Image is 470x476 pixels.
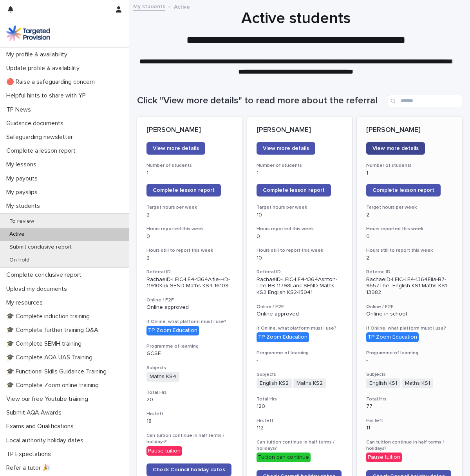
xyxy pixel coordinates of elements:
[402,379,433,388] span: Maths KS1
[146,389,233,396] h3: Total Hrs
[3,257,36,263] p: On hold
[366,276,453,296] p: RachaelD-LEIC-LE4-1364Ella-B7-9557The--English KS1 Maths KS1-13982
[257,371,343,378] h3: Subjects
[3,271,88,279] p: Complete conclusive report
[3,120,70,127] p: Guidance documents
[146,126,233,135] p: [PERSON_NAME]
[366,204,453,211] h3: Target hours per week
[146,170,233,177] p: 1
[3,395,94,403] p: View our free Youtube training
[3,368,113,375] p: 🎓 Functional Skills Guidance Training
[257,418,343,424] h3: Hrs left
[257,255,343,261] p: 10
[3,189,44,196] p: My payslips
[257,233,343,240] p: 0
[133,2,165,11] a: My students
[388,95,462,107] input: Search
[3,147,82,155] p: Complete a lesson report
[146,212,233,218] p: 2
[146,269,233,275] h3: Referral ID
[146,343,233,350] h3: Programme of learning
[146,233,233,240] p: 0
[366,184,441,197] a: Complete lesson report
[146,319,233,325] h3: If Online, what platform must I use?
[3,161,43,168] p: My lessons
[146,255,233,261] p: 2
[146,184,221,197] a: Complete lesson report
[257,126,343,135] p: [PERSON_NAME]
[366,233,453,240] p: 0
[3,354,99,361] p: 🎓 Complete AQA UAS Training
[146,446,182,456] div: Pause tuition
[146,204,233,211] h3: Target hours per week
[3,409,68,416] p: Submit AQA Awards
[366,325,453,332] h3: If Online, what platform must I use?
[153,467,225,472] span: Check Council holiday dates
[257,269,343,275] h3: Referral ID
[146,433,233,445] h3: Can tuition continue in half terms / holidays?
[3,65,86,72] p: Update profile & availability
[257,276,343,296] p: RachaelD-LEIC-LE4-1364Ashton-Lee-BB-11798Lanc-SEND-Maths KS2 English KS2-15941
[3,133,79,141] p: Safeguarding newsletter
[372,146,419,151] span: View more details
[257,350,343,356] h3: Programme of learning
[263,146,309,151] span: View more details
[257,403,343,410] p: 120
[146,304,233,311] p: Online approved
[3,218,40,225] p: To review
[6,25,50,41] img: M5nRWzHhSzIhMunXDL62
[146,350,233,357] p: GCSE
[257,184,331,197] a: Complete lesson report
[366,311,453,317] p: Online in school
[366,304,453,310] h3: Online / F2F
[263,188,325,193] span: Complete lesson report
[257,379,292,388] span: English KS2
[372,188,434,193] span: Complete lesson report
[366,170,453,177] p: 1
[3,51,74,58] p: My profile & availability
[257,357,343,364] p: -
[3,340,88,348] p: 🎓 Complete SEMH training
[3,451,57,458] p: TP Expectations
[366,247,453,254] h3: Hours still to report this week
[174,2,190,11] p: Active
[257,162,343,169] h3: Number of students
[146,397,233,403] p: 20
[146,365,233,371] h3: Subjects
[257,142,315,155] a: View more details
[366,357,453,364] p: -
[366,212,453,218] p: 2
[3,202,46,210] p: My students
[146,372,179,382] span: Maths KS4
[257,325,343,332] h3: If Online, what platform must I use?
[3,437,90,444] p: Local authority holiday dates
[146,226,233,232] h3: Hours reported this week
[137,9,454,28] h1: Active students
[3,78,101,86] p: 🔴 Raise a safeguarding concern
[3,92,92,99] p: Helpful hints to share with YP
[137,95,385,106] h1: Click "View more details" to read more about the referral
[146,162,233,169] h3: Number of students
[153,188,215,193] span: Complete lesson report
[366,403,453,410] p: 77
[153,146,199,151] span: View more details
[366,350,453,356] h3: Programme of learning
[146,297,233,303] h3: Online / F2F
[257,425,343,431] p: 112
[3,382,105,389] p: 🎓 Complete Zoom online training
[257,226,343,232] h3: Hours reported this week
[3,313,96,320] p: 🎓 Complete induction training
[146,247,233,254] h3: Hours still to report this week
[257,396,343,402] h3: Total Hrs
[3,231,31,238] p: Active
[3,244,78,251] p: Submit conclusive report
[3,464,56,472] p: Refer a tutor 🎉
[366,162,453,169] h3: Number of students
[257,204,343,211] h3: Target hours per week
[257,453,311,462] div: Tuition can continue
[257,304,343,310] h3: Online / F2F
[293,379,326,388] span: Maths KS2
[366,226,453,232] h3: Hours reported this week
[146,418,233,425] p: 18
